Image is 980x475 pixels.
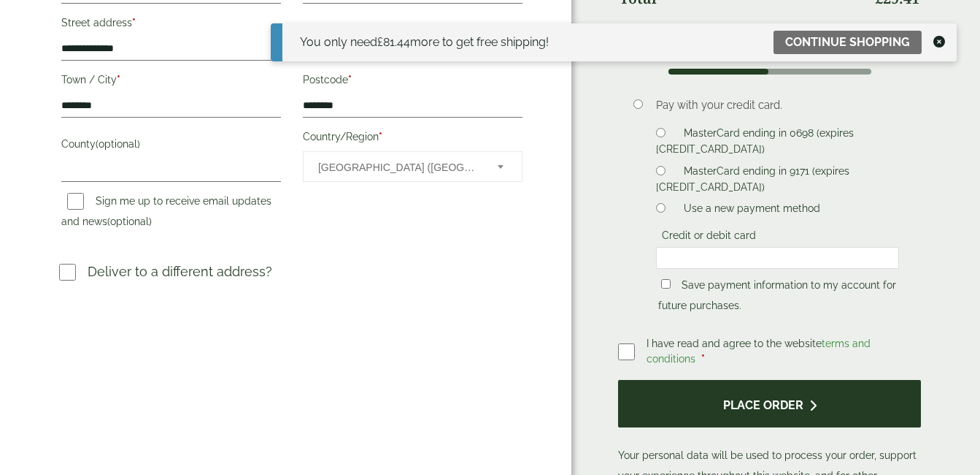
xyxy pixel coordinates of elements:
[678,202,826,218] label: Use a new payment method
[117,74,120,85] abbr: required
[348,74,352,85] abbr: required
[773,31,922,54] a: Continue shopping
[656,229,762,246] label: Credit or debit card
[96,138,140,150] span: (optional)
[303,151,522,182] span: Country/Region
[61,134,281,159] label: County
[701,353,705,365] abbr: required
[660,251,895,265] iframe: Secure card payment input frame
[61,195,271,232] label: Sign me up to receive email updates and news
[618,380,921,427] button: Place order
[377,35,383,49] span: £
[656,165,849,197] label: MasterCard ending in 9171 (expires [CREDIT_CARD_DATA])
[300,34,549,51] div: You only need more to get free shipping!
[107,216,152,227] span: (optional)
[656,127,854,159] label: MasterCard ending in 0698 (expires [CREDIT_CARD_DATA])
[303,126,522,151] label: Country/Region
[132,17,136,28] abbr: required
[88,262,272,281] p: Deliver to a different address?
[658,279,896,316] label: Save payment information to my account for future purchases.
[61,12,281,37] label: Street address
[303,69,522,94] label: Postcode
[61,69,281,94] label: Town / City
[656,97,899,113] p: Pay with your credit card.
[318,152,478,183] span: United Kingdom (UK)
[377,35,410,49] span: 81.44
[379,131,382,142] abbr: required
[67,193,84,210] input: Sign me up to receive email updates and news(optional)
